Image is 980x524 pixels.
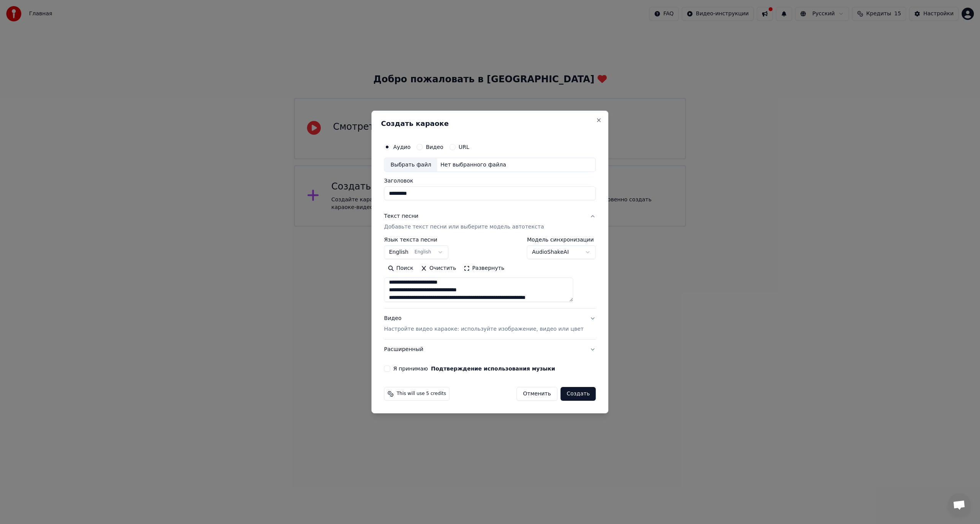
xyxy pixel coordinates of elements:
[384,263,417,275] button: Поиск
[560,387,596,401] button: Создать
[384,213,418,220] div: Текст песни
[384,237,596,309] div: Текст песниДобавьте текст песни или выберите модель автотекста
[460,263,508,275] button: Развернуть
[384,315,583,333] div: Видео
[384,340,596,359] button: Расширенный
[459,144,469,150] label: URL
[397,391,446,397] span: This will use 5 credits
[437,161,509,169] div: Нет выбранного файла
[384,158,437,172] div: Выбрать файл
[384,207,596,237] button: Текст песниДобавьте текст песни или выберите модель автотекста
[431,366,555,371] button: Я принимаю
[417,263,460,275] button: Очистить
[381,120,599,127] h2: Создать караоке
[516,387,557,401] button: Отменить
[527,237,596,243] label: Модель синхронизации
[426,144,443,150] label: Видео
[384,224,544,231] p: Добавьте текст песни или выберите модель автотекста
[384,178,596,184] label: Заголовок
[393,366,555,371] label: Я принимаю
[384,325,583,333] p: Настройте видео караоке: используйте изображение, видео или цвет
[384,237,448,243] label: Язык текста песни
[384,309,596,340] button: ВидеоНастройте видео караоке: используйте изображение, видео или цвет
[393,144,410,150] label: Аудио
